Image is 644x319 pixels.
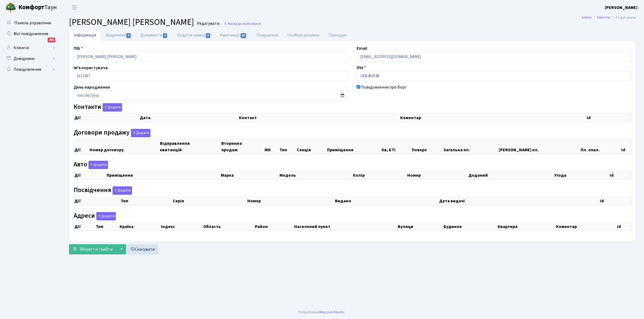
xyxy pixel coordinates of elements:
th: Дата [139,114,238,122]
th: Країна [119,223,160,230]
th: Тип [120,197,172,205]
a: Інформація [69,29,101,41]
a: Повідомлення [3,64,57,75]
a: Документи [136,29,172,41]
label: Ім'я користувача [74,65,108,71]
th: Дата видачі [439,197,600,205]
th: Приміщення [327,139,381,154]
th: Індекс [160,223,202,230]
button: Посвідчення [113,186,132,195]
th: Населений пункт [294,223,397,230]
a: Додати [111,185,132,195]
th: Вторинна продаж [221,139,264,154]
label: Повідомлення про борг [361,84,407,90]
th: Секція [296,139,327,154]
a: Massive Kinetic [320,309,345,315]
a: Додати [101,102,122,112]
th: [PERSON_NAME] пл. [498,139,580,154]
label: ПІБ [74,45,83,52]
th: Область [203,223,255,230]
a: Мої повідомлення202 [3,28,57,39]
a: Особові рахунки [283,29,324,41]
label: Адреси [74,212,116,220]
th: Дії [74,114,140,122]
button: Договори продажу [131,129,150,137]
span: Панель управління [14,20,51,26]
img: logo.png [5,2,16,13]
label: Контакти [74,103,122,112]
a: Назад до всіхКлієнти [224,21,261,26]
a: Admin [581,15,592,20]
div: 202 [48,38,55,42]
th: id [621,139,631,154]
th: Коментар [400,114,586,122]
span: 80 [241,33,247,38]
span: 5 [126,33,131,38]
th: Пл. опал. [580,139,621,154]
a: Довідники [3,53,57,64]
th: Контакт [238,114,400,122]
th: Відправлення квитанцій [159,139,221,154]
a: Клієнти [597,15,610,20]
th: Колір [352,172,407,179]
a: Додати [95,211,116,220]
label: Посвідчення [74,186,132,195]
a: Клієнти [3,42,57,53]
th: Модель [279,172,353,179]
th: Дії [74,223,95,230]
th: ЖК [264,139,279,154]
b: Комфорт [18,3,44,12]
a: [PERSON_NAME] [605,4,638,11]
th: Загальна пл. [443,139,498,154]
th: Квартира [497,223,556,230]
th: id [616,223,631,230]
th: Тип [279,139,296,154]
th: Дії [74,197,120,205]
label: ІПН [357,65,366,71]
b: [PERSON_NAME] [605,5,638,11]
a: Скасувати [127,244,158,254]
th: Тип [95,223,119,230]
span: [PERSON_NAME] [PERSON_NAME] [69,16,194,28]
button: Контакти [103,103,122,112]
div: Розроблено . [298,309,346,315]
span: 5 [163,33,167,38]
nav: breadcrumb [573,12,644,23]
th: Коментар [556,223,616,230]
th: Район [254,223,293,230]
th: Доданий [468,172,554,179]
a: Орендарі [324,29,351,41]
th: Поверх [411,139,443,154]
a: Панель управління [3,18,57,28]
th: Номер [407,172,468,179]
th: Номер [247,197,334,205]
th: Приміщення [106,172,220,179]
small: Редагувати . [196,21,221,26]
th: Дії [74,139,89,154]
th: Дії [74,172,106,179]
label: Авто [74,161,108,169]
button: Переключити навігацію [68,3,81,12]
a: Додати [130,128,150,137]
th: id [609,172,631,179]
label: День народження [74,84,110,90]
span: Мої повідомлення [14,31,48,37]
th: id [599,197,631,205]
span: 5 [206,33,210,38]
label: Договори продажу [74,129,150,137]
th: Вулиця [397,223,443,230]
th: Номер договору [89,139,159,154]
th: Угода [554,172,609,179]
a: Подати заявку [172,29,215,41]
th: id [586,114,631,122]
span: Клієнти [249,21,261,26]
th: Серія [172,197,247,205]
label: Email [357,45,367,52]
span: Таун [18,3,57,12]
button: Адреси [96,212,116,220]
li: Редагувати [610,15,636,21]
th: Марка [220,172,279,179]
span: Зберегти і вийти [79,246,113,252]
a: Додати [87,160,108,169]
th: Видано [334,197,438,205]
